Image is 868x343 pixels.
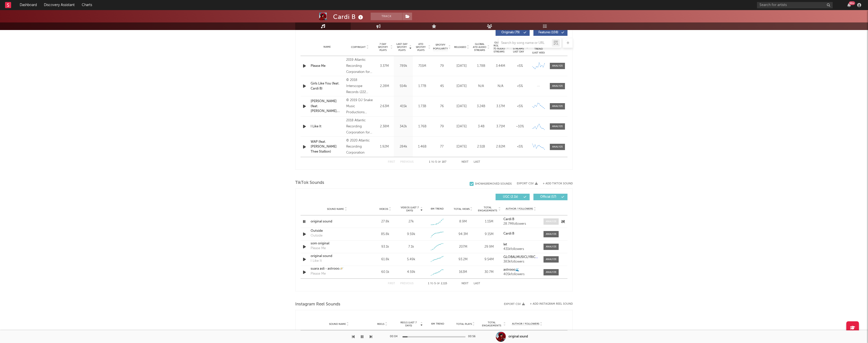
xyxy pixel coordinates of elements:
[425,322,450,326] div: 6M Trend
[379,208,388,211] span: Videos
[311,254,363,259] a: original sound
[371,13,402,20] button: Track
[311,259,322,264] div: I Like It
[530,303,573,305] button: + Add Instagram Reel Sound
[511,144,528,149] div: <5%
[503,255,538,259] a: GLOBALMUSICLYRICS🌚🔈🔉🔊🔇
[543,182,573,185] button: + Add TikTok Sound
[538,182,573,185] button: + Add TikTok Sound
[433,104,451,109] div: 76
[503,268,519,271] strong: astrooo🌊
[475,182,512,186] div: Show 41 Removed Sounds
[511,124,528,129] div: ~ 10 %
[496,29,530,36] button: Originals(79)
[847,3,851,7] button: 99+
[474,161,480,163] button: Last
[395,104,412,109] div: 415k
[453,64,470,69] div: [DATE]
[376,84,393,89] div: 2.28M
[503,260,538,264] div: 383k followers
[376,124,393,129] div: 2.38M
[473,84,490,89] div: N/A
[311,219,363,224] a: original sound
[409,219,414,224] div: 27k
[346,138,374,156] div: © 2020 Atlantic Recording Corporation
[473,124,490,129] div: 3.4B
[468,334,478,340] div: 00:56
[451,219,475,224] div: 8.9M
[453,104,470,109] div: [DATE]
[503,232,514,235] strong: Cardi B
[414,84,430,89] div: 1.77B
[311,99,344,114] a: [PERSON_NAME] (feat. [PERSON_NAME], [PERSON_NAME] & Cardi B)
[388,282,395,285] button: First
[346,118,374,136] div: 2018 Atlantic Recording Corporation for the United States and WEA International Inc. for the worl...
[481,321,503,327] span: Total Engagements
[473,104,490,109] div: 3.24B
[424,281,451,287] div: 1 5 2,115
[433,144,451,149] div: 77
[414,124,430,129] div: 1.76B
[430,282,433,285] span: to
[311,246,326,251] div: Please Me
[511,104,528,109] div: <5%
[333,13,364,21] div: Cardi B
[395,124,412,129] div: 342k
[373,270,397,275] div: 60.1k
[400,161,414,163] button: Previous
[503,255,557,259] strong: GLOBALMUSICLYRICS🌚🔈🔉🔊🔇
[407,257,415,262] div: 5.49k
[346,57,374,75] div: 2019 Atlantic Recording Corporation for the United States and WEA International Inc. for the worl...
[496,194,530,200] button: UGC(2.1k)
[525,303,573,305] div: + Add Instagram Reel Sound
[512,322,539,326] span: Author / Followers
[346,97,374,116] div: © 2019 DJ Snake Music Productions Limited, under exclusive license to Geffen Records
[395,144,412,149] div: 284k
[503,268,538,272] a: astrooo🌊
[504,303,525,306] button: Export CSV
[390,334,400,340] div: 00:04
[376,144,393,149] div: 1.92M
[400,282,414,285] button: Previous
[492,104,509,109] div: 3.17M
[311,64,344,69] div: Please Me
[454,208,470,211] span: Total Views
[477,244,501,249] div: 29.9M
[451,232,475,237] div: 94.3M
[499,31,522,34] span: Originals ( 79 )
[311,233,322,238] div: Outside
[451,244,475,249] div: 207M
[327,208,344,211] span: Sound Name
[451,270,475,275] div: 163M
[311,241,363,246] a: som original
[757,2,833,8] input: Search for artists
[437,282,440,285] span: of
[473,144,490,149] div: 2.51B
[388,161,395,163] button: First
[451,257,475,262] div: 93.2M
[492,144,509,149] div: 2.82M
[511,64,528,69] div: <5%
[311,266,363,271] a: suara asli - astrooo🪐
[408,244,414,249] div: 7.1k
[503,247,538,251] div: 431k followers
[506,207,533,211] span: Author / Followers
[433,64,451,69] div: 79
[503,243,507,246] strong: let
[311,228,363,234] a: Outside
[477,219,501,224] div: 1.15M
[311,81,344,91] a: Girls Like You (feat. Cardi B)
[462,282,469,285] button: Next
[399,206,420,212] span: Videos (last 7 days)
[414,64,430,69] div: 715M
[462,161,469,163] button: Next
[499,195,522,198] span: UGC ( 2.1k )
[511,84,528,89] div: <5%
[311,124,344,129] a: I Like It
